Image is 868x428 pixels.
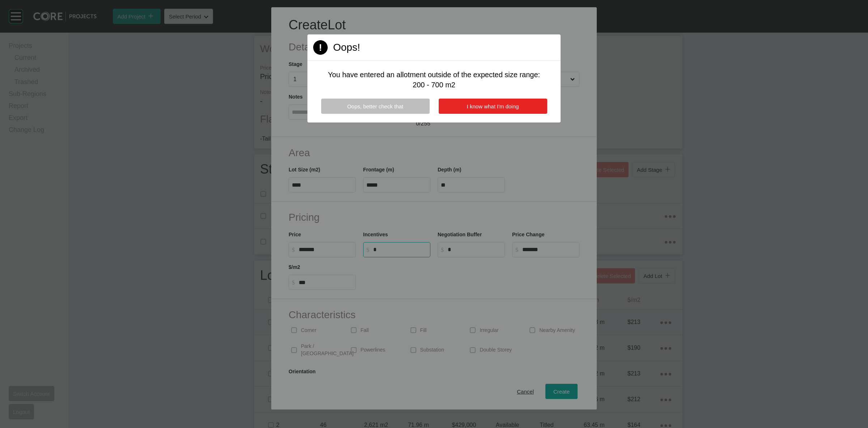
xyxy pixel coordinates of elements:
p: You have entered an allotment outside of the expected size range: 200 - 700 m2 [325,70,543,90]
h2: Oops! [333,40,360,54]
button: Oops, better check that [321,99,430,114]
span: I know what I'm doing [467,103,519,109]
span: Oops, better check that [347,103,403,109]
button: I know what I'm doing [439,99,547,114]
